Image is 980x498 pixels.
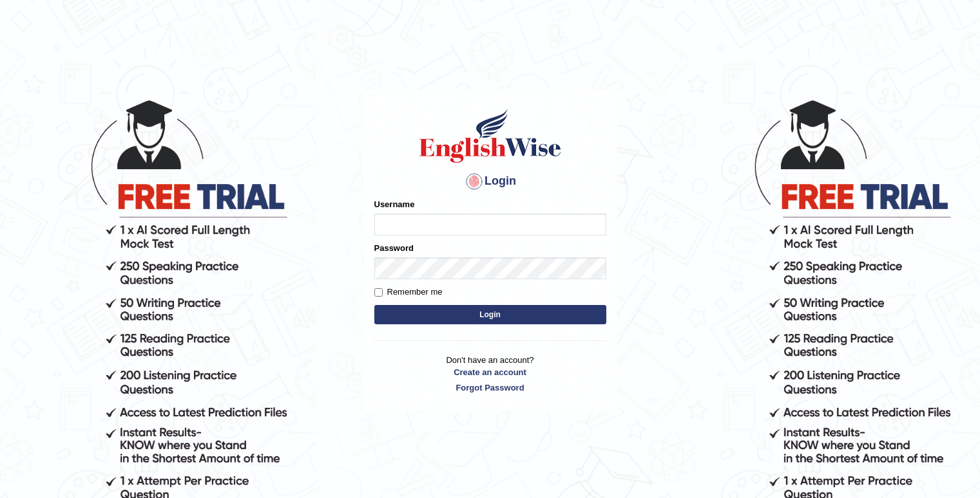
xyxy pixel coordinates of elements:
[374,171,606,192] h4: Login
[374,198,415,210] label: Username
[374,354,606,394] p: Don't have an account?
[374,286,443,299] label: Remember me
[374,382,606,394] a: Forgot Password
[374,242,414,254] label: Password
[374,366,606,378] a: Create an account
[374,305,606,324] button: Login
[417,107,564,165] img: Logo of English Wise sign in for intelligent practice with AI
[374,288,383,297] input: Remember me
